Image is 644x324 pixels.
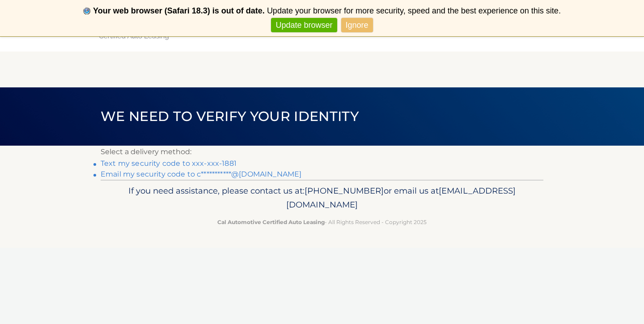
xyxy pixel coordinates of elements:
[271,18,337,33] a: Update browser
[93,6,265,15] b: Your web browser (Safari 18.3) is out of date.
[106,217,538,227] p: - All Rights Reserved - Copyright 2025
[267,6,561,15] span: Update your browser for more security, speed and the best experience on this site.
[341,18,373,33] a: Ignore
[101,146,543,158] p: Select a delivery method:
[305,186,384,196] span: [PHONE_NUMBER]
[106,184,538,212] p: If you need assistance, please contact us at: or email us at
[217,219,325,225] strong: Cal Automotive Certified Auto Leasing
[101,159,237,168] a: Text my security code to xxx-xxx-1881
[101,108,359,125] span: We need to verify your identity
